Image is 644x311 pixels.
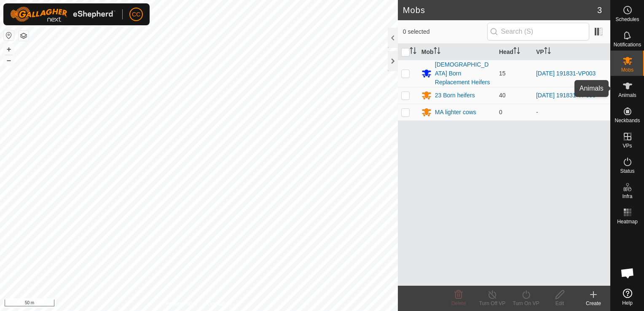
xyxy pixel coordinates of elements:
[10,7,115,22] img: Gallagher Logo
[499,70,506,77] span: 15
[509,300,543,307] div: Turn On VP
[513,48,520,55] p-sorticon: Activate to sort
[207,300,232,308] a: Contact Us
[132,10,140,19] span: CC
[543,300,577,307] div: Edit
[615,17,639,22] span: Schedules
[622,300,633,306] span: Help
[623,143,632,148] span: VPs
[487,23,589,40] input: Search (S)
[496,44,533,60] th: Head
[621,67,633,72] span: Mobs
[435,91,475,100] div: 23 Born heifers
[533,44,610,60] th: VP
[620,169,634,174] span: Status
[544,48,551,55] p-sorticon: Activate to sort
[403,27,487,36] span: 0 selected
[4,44,14,54] button: +
[618,93,636,98] span: Animals
[577,300,610,307] div: Create
[451,300,466,306] span: Delete
[435,108,476,117] div: MA lighter cows
[597,4,602,16] span: 3
[533,104,610,121] td: -
[418,44,496,60] th: Mob
[536,70,596,77] a: [DATE] 191831-VP003
[434,48,440,55] p-sorticon: Activate to sort
[611,285,644,309] a: Help
[622,194,632,199] span: Infra
[499,109,502,115] span: 0
[617,219,638,224] span: Heatmap
[410,48,416,55] p-sorticon: Activate to sort
[4,30,14,40] button: Reset Map
[4,55,14,65] button: –
[19,31,29,41] button: Map Layers
[536,92,596,99] a: [DATE] 191831-VP003
[499,92,506,99] span: 40
[435,60,492,87] div: [DEMOGRAPHIC_DATA] Born Replacement Heifers
[615,260,640,286] a: Open chat
[166,300,197,308] a: Privacy Policy
[403,5,597,15] h2: Mobs
[614,42,641,47] span: Notifications
[475,300,509,307] div: Turn Off VP
[614,118,640,123] span: Neckbands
